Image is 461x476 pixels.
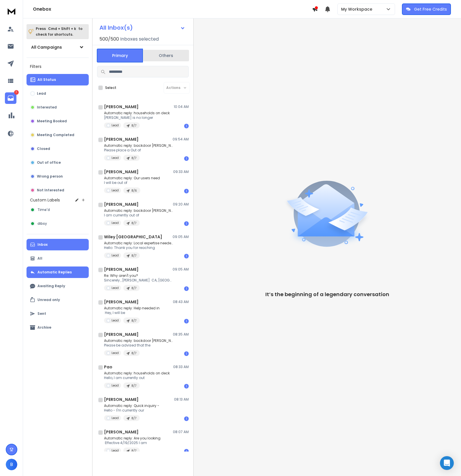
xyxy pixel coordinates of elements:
button: Closed [27,143,89,155]
p: 8/7 [131,351,136,355]
p: Sent [37,311,46,316]
p: My Workspace [341,6,375,12]
p: Please place a Out of [104,148,173,153]
p: Please be advised that the [104,343,173,348]
button: Others [143,49,189,62]
span: 500 / 500 [99,36,119,43]
h1: [PERSON_NAME] [104,299,139,305]
div: 1 [184,416,189,421]
p: Lead [112,123,119,127]
p: Lead [37,91,46,96]
button: Meeting Completed [27,129,89,141]
div: 1 [184,156,189,161]
p: Automatic reply: Quick inquiry - [104,403,159,408]
p: Re: Why aren't you? [104,273,173,278]
button: Primary [97,49,143,62]
h1: All Campaigns [31,44,62,50]
h1: [PERSON_NAME] [104,266,139,272]
p: 09:05 AM [173,267,189,272]
h1: Onebox [33,6,312,13]
div: 1 [184,449,189,454]
p: Lead [112,188,119,193]
p: 8/7 [131,416,136,420]
p: Automatic reply: Help needed in [104,306,160,311]
p: 10:04 AM [174,104,189,109]
button: B [6,459,17,470]
p: Lead [112,286,119,290]
button: All Campaigns [27,41,89,53]
div: 1 [184,221,189,226]
p: Lead [112,253,119,258]
p: 09:54 AM [173,137,189,142]
p: Automatic reply: backdoor [PERSON_NAME]? [104,143,173,148]
p: Automatic reply: backdoor [PERSON_NAME] help? [104,208,173,213]
div: 1 [184,254,189,258]
div: 1 [184,351,189,356]
button: All [27,253,89,264]
a: 1 [5,92,16,104]
p: All [37,256,42,261]
p: Lead [112,351,119,355]
button: Awaiting Reply [27,280,89,292]
div: Open Intercom Messenger [440,456,454,470]
h1: [PERSON_NAME] [104,169,139,175]
button: Unread only [27,294,89,306]
button: Time'd [27,204,89,216]
button: Archive [27,322,89,333]
button: Wrong person [27,171,89,182]
p: Automatic reply: backdoor [PERSON_NAME] help? [104,338,173,343]
p: All Status [37,77,56,82]
span: Time'd [37,207,50,212]
p: Not Interested [37,188,64,193]
p: Unread only [37,298,60,302]
p: 8/6 [131,189,137,193]
p: 08:43 AM [173,300,189,304]
button: Lead [27,88,89,99]
p: Lead [112,156,119,160]
p: 09:20 AM [173,202,189,207]
h1: [PERSON_NAME] [104,397,139,402]
p: 8/7 [131,123,136,128]
h1: [PERSON_NAME] [104,104,139,110]
p: Awaiting Reply [37,284,65,288]
div: 1 [184,286,189,291]
button: Automatic Replies [27,266,89,278]
button: Interested [27,102,89,113]
p: Inbox [37,242,48,247]
h1: All Inbox(s) [99,25,133,31]
p: Lead [112,221,119,225]
p: Hey, I will be [104,311,160,315]
p: Automatic reply: Our users need [104,176,160,180]
p: Automatic reply: households on deck [104,111,170,115]
h3: Filters [27,62,89,71]
p: Hello, I am currently out [104,376,170,380]
p: 8/7 [131,156,136,160]
p: Get Free Credits [414,6,447,12]
div: 1 [184,319,189,323]
p: Lead [112,318,119,323]
p: 1 [14,90,19,95]
p: Closed [37,146,50,151]
span: dibsy [37,221,47,226]
h1: Pao [104,364,112,370]
p: Lead [112,383,119,388]
h1: [PERSON_NAME] [104,429,139,435]
p: Hello: Thank you for reaching [104,245,173,250]
p: Effective 4/19/2025 I am [104,441,160,445]
p: 8/7 [131,254,136,258]
p: Lead [112,416,119,420]
h1: [PERSON_NAME] [104,201,139,207]
p: I am currently out of [104,213,173,218]
button: Sent [27,308,89,319]
h1: [PERSON_NAME] [104,136,139,142]
p: Hello - I'm currently our [104,408,159,413]
button: dibsy [27,218,89,229]
p: 08:07 AM [173,430,189,434]
p: Out of office [37,160,61,165]
p: 08:35 AM [173,332,189,337]
p: Automatic reply: households on deck [104,371,170,376]
h1: [PERSON_NAME] [104,332,139,337]
button: Out of office [27,157,89,168]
